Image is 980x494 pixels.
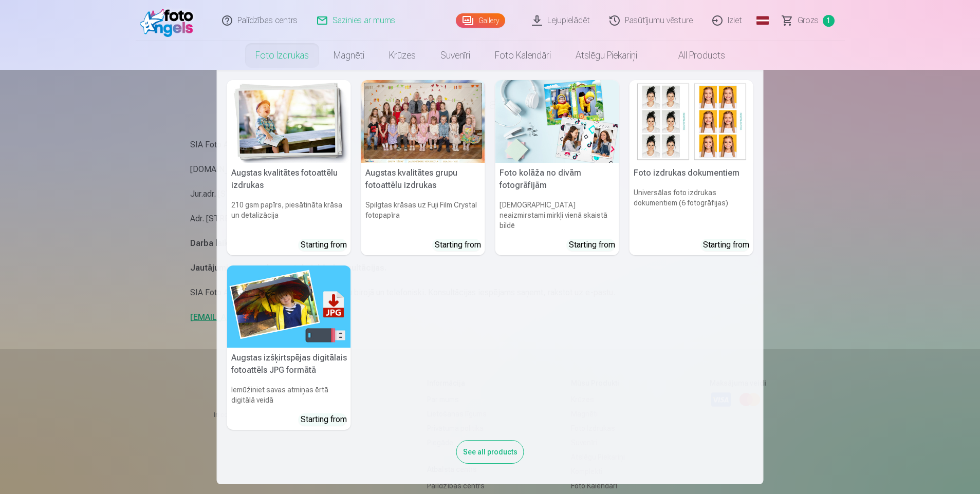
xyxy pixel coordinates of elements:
h5: Augstas izšķirtspējas digitālais fotoattēls JPG formātā [227,348,351,381]
div: Starting from [301,239,347,251]
a: Atslēgu piekariņi [563,41,650,70]
a: Augstas kvalitātes grupu fotoattēlu izdrukasSpilgtas krāsas uz Fuji Film Crystal fotopapīraStarti... [361,80,485,255]
h5: Augstas kvalitātes grupu fotoattēlu izdrukas [361,163,485,196]
img: Augstas izšķirtspējas digitālais fotoattēls JPG formātā [227,265,351,348]
h6: [DEMOGRAPHIC_DATA] neaizmirstami mirkļi vienā skaistā bildē [495,196,619,235]
a: Gallery [456,13,505,28]
span: 1 [823,15,835,27]
img: Augstas kvalitātes fotoattēlu izdrukas [227,80,351,163]
h6: 210 gsm papīrs, piesātināta krāsa un detalizācija [227,196,351,235]
img: Foto kolāža no divām fotogrāfijām [495,80,619,163]
img: Foto izdrukas dokumentiem [630,80,753,163]
a: All products [650,41,737,70]
h6: Spilgtas krāsas uz Fuji Film Crystal fotopapīra [361,196,485,235]
h6: Universālas foto izdrukas dokumentiem (6 fotogrāfijas) [630,183,753,235]
a: Foto kalendāri [483,41,563,70]
a: Magnēti [321,41,377,70]
a: Foto izdrukas [243,41,321,70]
h5: Foto kolāža no divām fotogrāfijām [495,163,619,196]
img: /fa1 [140,4,199,37]
div: Starting from [435,239,481,251]
a: Augstas izšķirtspējas digitālais fotoattēls JPG formātāAugstas izšķirtspējas digitālais fotoattēl... [227,265,351,430]
span: Grozs [798,14,819,27]
a: Foto kolāža no divām fotogrāfijāmFoto kolāža no divām fotogrāfijām[DEMOGRAPHIC_DATA] neaizmirstam... [495,80,619,255]
h5: Foto izdrukas dokumentiem [630,163,753,183]
div: Starting from [301,413,347,426]
a: Suvenīri [428,41,483,70]
a: Foto izdrukas dokumentiemFoto izdrukas dokumentiemUniversālas foto izdrukas dokumentiem (6 fotogr... [630,80,753,255]
div: See all products [456,440,524,464]
div: Starting from [703,239,749,251]
h6: Iemūžiniet savas atmiņas ērtā digitālā veidā [227,381,351,409]
h5: Augstas kvalitātes fotoattēlu izdrukas [227,163,351,196]
a: Augstas kvalitātes fotoattēlu izdrukasAugstas kvalitātes fotoattēlu izdrukas210 gsm papīrs, piesā... [227,80,351,255]
a: Krūzes [377,41,428,70]
a: See all products [456,446,524,457]
div: Starting from [569,239,615,251]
